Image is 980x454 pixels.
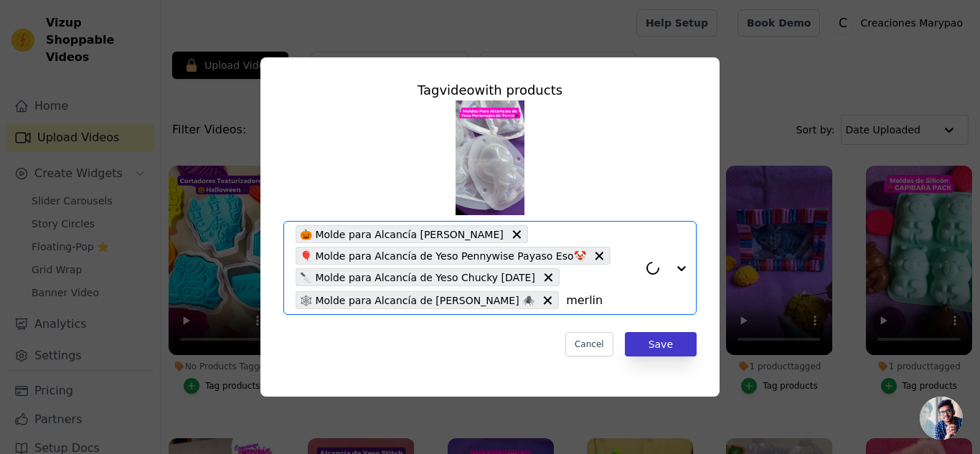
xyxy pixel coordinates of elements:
[565,332,613,356] button: Cancel
[300,247,586,264] span: 🎈 Molde para Alcancía de Yeso Pennywise Payaso Eso🤡
[920,397,963,440] div: Chat abierto
[300,292,534,308] span: 🕸️ Molde para Alcancía de [PERSON_NAME] 🕷️
[300,269,535,285] span: 🔪 Molde para Alcancía de Yeso Chucky [DATE]
[300,226,504,242] span: 🎃 Molde para Alcancía [PERSON_NAME]
[456,100,524,215] img: tn-9cab82b555104a31bea54c82b0419962.png
[283,80,697,100] div: Tag video with products
[625,332,697,356] button: Save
